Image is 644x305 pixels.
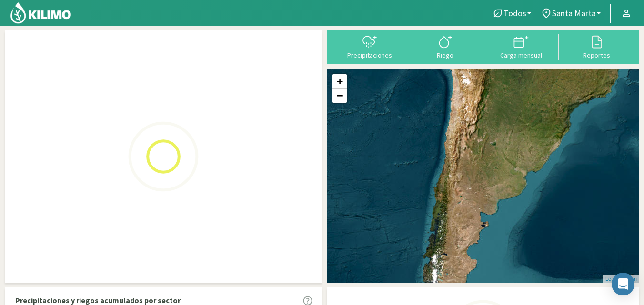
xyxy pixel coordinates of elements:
button: Riego [407,34,483,59]
a: Leaflet [605,276,621,282]
button: Reportes [559,34,634,59]
button: Precipitaciones [332,34,407,59]
div: Precipitaciones [334,52,404,59]
div: Reportes [562,52,632,59]
span: Santa Marta [552,8,596,18]
a: Zoom in [332,74,347,89]
a: Zoom out [332,89,347,103]
div: Carga mensual [486,52,556,59]
button: Carga mensual [483,34,559,59]
div: Open Intercom Messenger [612,273,634,295]
img: Kilimo [10,1,72,24]
div: | © [603,275,639,283]
img: Loading... [116,109,211,204]
span: Todos [503,8,526,18]
div: Riego [410,52,480,59]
